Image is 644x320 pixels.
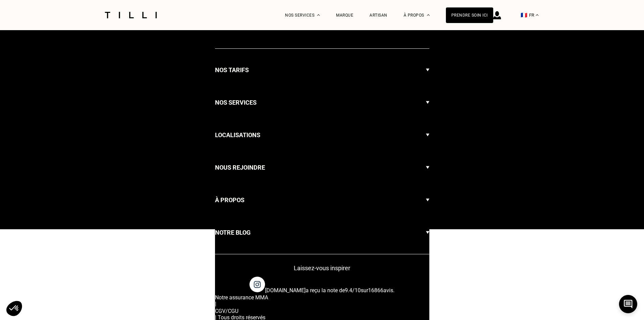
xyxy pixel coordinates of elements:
img: Logo du service de couturière Tilli [102,12,159,18]
img: Flèche menu déroulant [426,189,429,211]
h3: Nous rejoindre [215,163,265,173]
h3: Localisations [215,130,260,140]
a: Artisan [369,13,387,18]
span: / [345,287,361,294]
a: Notre assurance MMA [215,294,429,301]
span: 9.4 [345,287,352,294]
span: [DOMAIN_NAME] [265,287,306,294]
h3: Notre blog [215,228,251,238]
img: page instagram de Tilli une retoucherie à domicile [249,277,265,292]
span: 16866 [368,287,383,294]
a: CGV/CGU [215,307,429,314]
img: Flèche menu déroulant [426,221,429,244]
span: CGV/CGU [215,308,238,314]
img: Menu déroulant à propos [427,14,430,16]
a: Marque [336,13,353,18]
img: Flèche menu déroulant [426,124,429,146]
span: | [215,301,429,307]
h3: Nos services [215,98,257,108]
span: a reçu la note de sur avis. [265,287,395,294]
a: Prendre soin ici [446,7,493,23]
img: icône connexion [493,11,501,19]
img: Flèche menu déroulant [426,59,429,81]
img: Menu déroulant [317,14,320,16]
p: Laissez-vous inspirer [215,264,429,272]
span: 10 [355,287,361,294]
span: Notre assurance MMA [215,294,268,301]
h3: Nos tarifs [215,65,249,75]
span: 🇫🇷 [521,12,527,18]
img: Flèche menu déroulant [426,156,429,179]
img: menu déroulant [536,14,539,16]
img: Flèche menu déroulant [426,91,429,114]
h3: À propos [215,195,244,205]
